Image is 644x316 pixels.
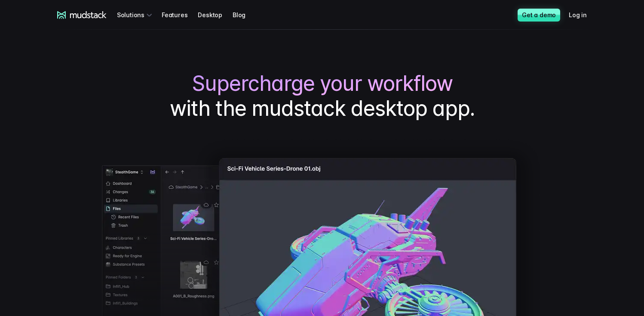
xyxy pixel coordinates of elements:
[57,71,587,121] h1: with the mudstack desktop app.
[57,11,107,19] a: mudstack logo
[117,7,155,23] div: Solutions
[192,71,453,96] span: Supercharge your workflow
[518,9,560,22] a: Get a demo
[198,7,233,23] a: Desktop
[233,7,256,23] a: Blog
[569,7,597,23] a: Log in
[162,7,198,23] a: Features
